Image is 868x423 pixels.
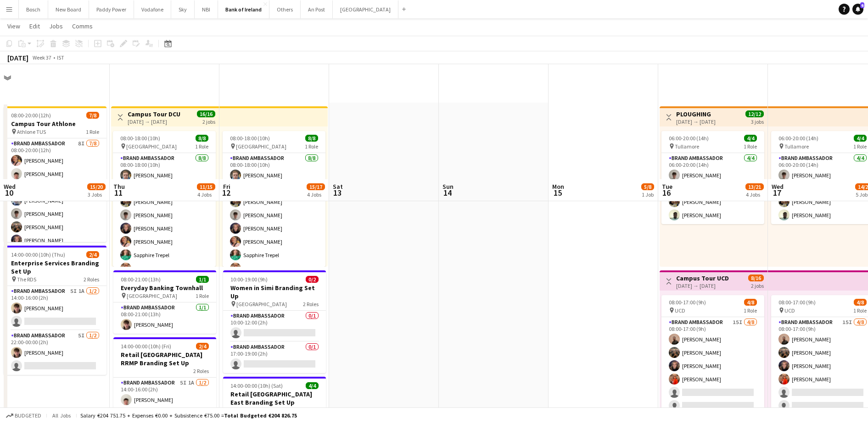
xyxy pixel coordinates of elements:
[4,106,106,242] app-job-card: 08:00-20:00 (12h)7/8Campus Tour Athlone Athlone TUS1 RoleBrand Ambassador8I7/808:00-20:00 (12h)[P...
[197,183,215,190] span: 11/15
[223,342,326,373] app-card-role: Brand Ambassador0/117:00-19:00 (2h)
[751,117,764,125] div: 3 jobs
[171,0,195,18] button: Sky
[15,412,41,419] span: Budgeted
[676,110,716,118] h3: PLOUGHING
[4,330,106,375] app-card-role: Brand Ambassador5I1/222:00-00:00 (2h)[PERSON_NAME]
[197,191,215,198] div: 4 Jobs
[4,20,24,32] a: View
[230,382,283,389] span: 14:00-00:00 (10h) (Sat)
[196,276,209,283] span: 1/1
[854,135,867,142] span: 4/4
[662,182,672,191] span: Tue
[860,2,864,8] span: 6
[121,343,171,350] span: 14:00-00:00 (10h) (Fri)
[87,183,106,190] span: 15/20
[197,110,215,117] span: 16/16
[113,302,216,334] app-card-role: Brand Ambassador1/108:00-21:00 (13h)[PERSON_NAME]
[307,183,325,190] span: 15/17
[19,0,48,18] button: Bosch
[113,153,216,277] app-card-role: Brand Ambassador8/808:00-18:00 (10h)[PERSON_NAME][PERSON_NAME][PERSON_NAME][PERSON_NAME][PERSON_N...
[778,299,816,306] span: 08:00-17:00 (9h)
[84,276,99,283] span: 2 Roles
[113,131,216,267] div: 08:00-18:00 (10h)8/8 [GEOGRAPHIC_DATA]1 RoleBrand Ambassador8/808:00-18:00 (10h)[PERSON_NAME][PER...
[854,299,867,306] span: 4/8
[676,282,729,289] div: [DATE] → [DATE]
[112,187,125,198] span: 11
[4,182,16,191] span: Wed
[7,53,28,62] div: [DATE]
[50,412,73,419] span: All jobs
[80,412,297,419] div: Salary €204 751.75 + Expenses €0.00 + Subsistence €75.00 =
[86,251,99,258] span: 2/4
[11,112,51,119] span: 08:00-20:00 (12h)
[17,276,36,283] span: The RDS
[113,270,216,334] app-job-card: 08:00-21:00 (13h)1/1Everyday Banking Townhall [GEOGRAPHIC_DATA]1 RoleBrand Ambassador1/108:00-21:...
[551,187,564,198] span: 15
[676,274,729,282] h3: Campus Tour UCD
[224,412,297,419] span: Total Budgeted €204 826.75
[303,407,319,414] span: 2 Roles
[661,187,672,198] span: 16
[134,0,171,18] button: Vodafone
[128,118,180,125] div: [DATE] → [DATE]
[223,153,325,277] app-card-role: Brand Ambassador8/808:00-18:00 (10h)[PERSON_NAME][PERSON_NAME][PERSON_NAME][PERSON_NAME][PERSON_N...
[301,0,333,18] button: An Post
[4,120,106,128] h3: Campus Tour Athlone
[121,276,161,283] span: 08:00-21:00 (13h)
[745,183,764,190] span: 13/21
[86,128,99,135] span: 1 Role
[128,110,180,118] h3: Campus Tour DCU
[642,191,654,198] div: 1 Job
[4,286,106,330] app-card-role: Brand Ambassador5I1A1/214:00-16:00 (2h)[PERSON_NAME]
[552,182,564,191] span: Mon
[778,135,818,142] span: 06:00-20:00 (14h)
[236,301,287,308] span: [GEOGRAPHIC_DATA]
[442,182,454,191] span: Sun
[11,251,65,258] span: 14:00-00:00 (10h) (Thu)
[751,281,764,289] div: 2 jobs
[68,20,96,32] a: Comms
[744,135,757,142] span: 4/4
[305,135,318,142] span: 8/8
[661,131,764,224] app-job-card: 06:00-20:00 (14h)4/4 Tullamore1 RoleBrand Ambassador4/406:00-20:00 (14h)[PERSON_NAME][PERSON_NAME...
[770,187,784,198] span: 17
[113,284,216,292] h3: Everyday Banking Townhall
[223,182,230,191] span: Fri
[5,411,43,421] button: Budgeted
[113,351,216,367] h3: Retail [GEOGRAPHIC_DATA] RRMP Branding Set Up
[49,22,63,30] span: Jobs
[86,112,99,119] span: 7/8
[676,118,716,125] div: [DATE] → [DATE]
[331,187,343,198] span: 13
[746,191,763,198] div: 4 Jobs
[333,182,343,191] span: Sat
[30,54,53,61] span: Week 37
[852,4,863,15] a: 6
[127,292,177,299] span: [GEOGRAPHIC_DATA]
[113,182,125,191] span: Thu
[26,20,44,32] a: Edit
[196,292,209,299] span: 1 Role
[222,187,230,198] span: 12
[307,191,325,198] div: 4 Jobs
[306,276,319,283] span: 0/2
[4,246,106,375] app-job-card: 14:00-00:00 (10h) (Thu)2/4Enterprise Services Branding Set Up The RDS2 RolesBrand Ambassador5I1A1...
[4,259,106,275] h3: Enterprise Services Branding Set Up
[306,382,319,389] span: 4/4
[784,143,809,150] span: Tullamore
[333,0,398,18] button: [GEOGRAPHIC_DATA]
[202,117,215,125] div: 2 jobs
[669,135,709,142] span: 06:00-20:00 (14h)
[7,22,20,30] span: View
[57,54,64,61] div: IST
[88,191,105,198] div: 3 Jobs
[236,143,286,150] span: [GEOGRAPHIC_DATA]
[193,368,209,374] span: 2 Roles
[48,0,89,18] button: New Board
[305,143,318,150] span: 1 Role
